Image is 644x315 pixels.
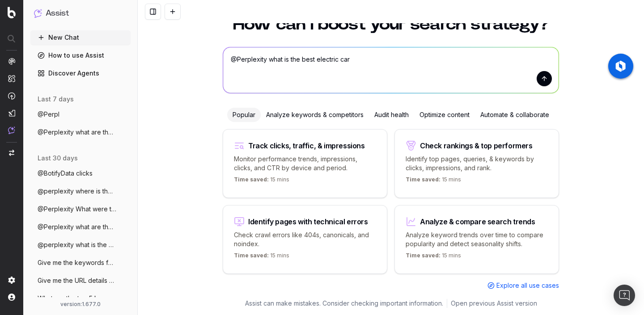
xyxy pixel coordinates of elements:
[420,218,535,225] div: Analyze & compare search trends
[406,176,441,183] span: Time saved:
[9,150,14,156] img: Switch project
[38,294,116,303] span: What are the top 5 keywords by search vo
[487,281,559,290] a: Explore all use cases
[261,108,369,122] div: Analyze keywords & competitors
[38,95,74,104] span: last 7 days
[234,176,289,187] p: 15 mins
[34,9,42,17] img: Assist
[234,155,376,172] p: Monitor performance trends, impressions, clicks, and CTR by device and period.
[38,223,116,231] span: @Perplexity what are the trending keywor
[8,58,15,65] img: Analytics
[30,48,131,63] a: How to use Assist
[38,240,116,249] span: @perplexity what is the best electric to
[223,17,559,33] h1: How can I boost your search strategy?
[30,166,131,181] button: @BotifyData clicks
[234,252,289,263] p: 15 mins
[38,128,116,137] span: @Perplexity what are the trending keywor
[227,108,261,122] div: Popular
[234,231,376,248] p: Check crawl errors like 404s, canonicals, and noindex.
[30,125,131,139] button: @Perplexity what are the trending keywor
[248,142,365,149] div: Track clicks, traffic, & impressions
[406,231,548,248] p: Analyze keyword trends over time to compare popularity and detect seasonality shifts.
[30,184,131,198] button: @perplexity where is the best mexican fo
[38,154,78,163] span: last 30 days
[420,142,533,149] div: Check rankings & top performers
[8,7,16,18] img: Botify logo
[30,291,131,306] button: What are the top 5 keywords by search vo
[614,285,635,306] div: Open Intercom Messenger
[245,299,443,308] p: Assist can make mistakes. Consider checking important information.
[30,238,131,252] button: @perplexity what is the best electric to
[38,276,116,285] span: Give me the URL details of [URL]
[8,126,15,134] img: Assist
[30,220,131,234] button: @Perplexity what are the trending keywor
[34,7,127,20] button: Assist
[30,256,131,270] button: Give me the keywords for this URL: https
[451,299,537,308] a: Open previous Assist version
[496,281,559,290] span: Explore all use cases
[38,110,59,119] span: @Perpl
[30,66,131,80] a: Discover Agents
[46,7,69,20] h1: Assist
[38,258,116,267] span: Give me the keywords for this URL: https
[38,205,116,214] span: @Perplexity What were the results of the
[8,75,15,82] img: Intelligence
[223,47,559,93] textarea: @Perplexity what is the best electric car
[30,30,131,45] button: New Chat
[234,252,269,259] span: Time saved:
[406,176,461,187] p: 15 mins
[475,108,555,122] div: Automate & collaborate
[406,155,548,172] p: Identify top pages, queries, & keywords by clicks, impressions, and rank.
[38,169,93,178] span: @BotifyData clicks
[369,108,414,122] div: Audit health
[8,109,15,117] img: Studio
[30,107,131,122] button: @Perpl
[406,252,441,259] span: Time saved:
[8,92,15,100] img: Activation
[30,202,131,216] button: @Perplexity What were the results of the
[406,252,461,263] p: 15 mins
[248,218,368,225] div: Identify pages with technical errors
[38,187,116,196] span: @perplexity where is the best mexican fo
[34,301,127,308] div: version: 1.677.0
[8,294,15,301] img: My account
[8,277,15,284] img: Setting
[30,273,131,288] button: Give me the URL details of [URL]
[414,108,475,122] div: Optimize content
[234,176,269,183] span: Time saved:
